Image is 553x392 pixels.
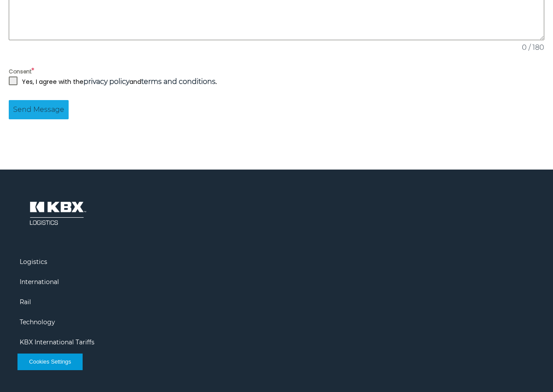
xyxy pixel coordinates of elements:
[22,76,217,87] p: Yes, I agree with the and
[17,354,83,370] button: Cookies Settings
[9,100,69,119] button: Send Message
[20,191,94,235] img: kbx logo
[83,77,129,86] a: privacy policy
[13,104,64,115] span: Send Message
[9,66,544,76] label: Consent
[20,338,94,346] a: KBX International Tariffs
[141,77,216,86] a: terms and conditions
[20,258,47,266] a: Logistics
[20,278,59,286] a: International
[20,318,55,326] a: Technology
[20,298,31,306] a: Rail
[522,42,544,53] span: 0 / 180
[141,77,217,86] strong: .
